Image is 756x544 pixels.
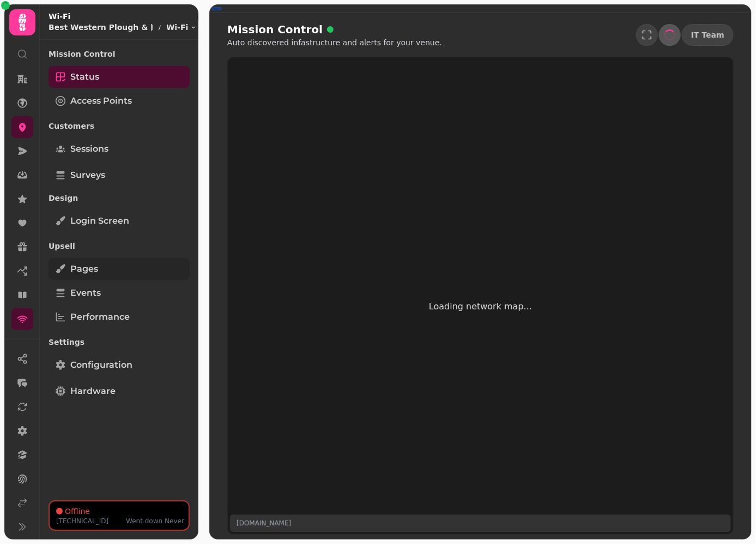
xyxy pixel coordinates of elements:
p: Design [49,188,190,208]
span: Hardware [70,385,116,398]
span: Configuration [70,358,132,372]
nav: Tabs [40,40,198,500]
a: Configuration [49,354,190,376]
p: Auto discovered infastructure and alerts for your venue. [227,37,442,48]
a: Hardware [49,380,190,402]
p: Customers [49,116,190,136]
p: Upsell [49,236,190,256]
p: Loading network map... [413,300,549,313]
button: Wi-Fi [166,22,197,33]
span: Mission Control [227,22,323,37]
button: IT Team [682,24,734,46]
p: Offline [65,506,90,517]
a: Pages [49,258,190,280]
a: Performance [49,306,190,328]
span: Events [70,286,101,300]
p: Best Western Plough & [GEOGRAPHIC_DATA] - 84227 [49,22,153,33]
span: Surveys [70,169,105,182]
span: IT Team [691,31,724,39]
a: Sessions [49,138,190,160]
span: Pages [70,262,98,276]
p: [TECHNICAL_ID] [56,517,108,525]
p: Mission Control [49,44,190,64]
a: Surveys [49,164,190,186]
span: Never [165,517,184,525]
span: Access Points [70,94,132,107]
p: [DOMAIN_NAME] [237,519,291,528]
button: Offline[TECHNICAL_ID]Went downNever [49,500,190,531]
h2: Wi-Fi [49,11,197,22]
p: Settings [49,332,190,352]
span: Login screen [70,214,129,228]
a: Login screen [49,210,190,232]
nav: breadcrumb [49,22,197,33]
a: Access Points [49,90,190,112]
span: Performance [70,310,130,324]
span: Status [70,70,99,83]
a: Events [49,282,190,304]
a: Status [49,66,190,88]
span: Sessions [70,142,108,156]
span: Went down [126,517,162,525]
